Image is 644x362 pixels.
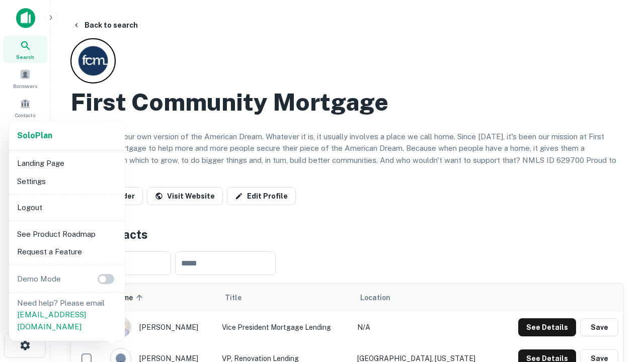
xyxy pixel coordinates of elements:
li: Landing Page [13,154,121,172]
a: SoloPlan [17,130,52,142]
a: [EMAIL_ADDRESS][DOMAIN_NAME] [17,310,86,331]
li: Request a Feature [13,243,121,261]
strong: Solo Plan [17,131,52,140]
iframe: Chat Widget [594,249,644,298]
li: See Product Roadmap [13,225,121,243]
li: Settings [13,172,121,191]
li: Logout [13,199,121,217]
p: Need help? Please email [17,297,117,333]
p: Demo Mode [13,273,65,285]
